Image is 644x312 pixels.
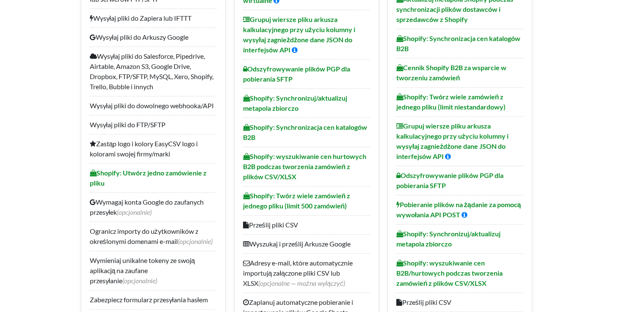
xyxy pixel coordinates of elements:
font: Pobieranie plików na żądanie za pomocą wywołania API POST [396,200,521,219]
font: Wymagaj konta Google do zaufanych przesyłek [90,198,204,216]
font: Wysyłaj pliki do dowolnego webhooka/API [90,101,214,109]
font: Shopify: Twórz wiele zamówień z jednego pliku (limit 500 zamówień) [243,192,351,210]
font: Wymieniaj unikalne tokeny ze swoją aplikacją na zaufane przesyłanie [90,256,195,285]
font: Shopify: Synchronizacja cen katalogów B2B [396,34,520,52]
font: (opcjonalnie) [178,237,213,245]
font: Shopify: Synchronizuj/aktualizuj metapola zbiorczo [396,230,500,248]
font: (opcjonalnie) [117,208,152,216]
font: Shopify: Utwórz jedno zamówienie z pliku [90,169,207,187]
font: Zabezpiecz formularz przesyłania hasłem [90,296,208,304]
font: Wysyłaj pliki do FTP/SFTP [90,120,166,129]
font: Shopify: Synchronizuj/aktualizuj metapola zbiorczo [243,94,347,112]
font: Wyszukaj i prześlij Arkusze Google [249,240,351,248]
font: (opcjonalne — można wyłączyć) [258,279,345,287]
font: Odszyfrowywanie plików PGP dla pobierania SFTP [396,171,503,189]
font: Shopify: wyszukiwanie cen B2B/hurtowych podczas tworzenia zamówień z plików CSV/XLSX [396,259,503,287]
font: Shopify: Twórz wiele zamówień z jednego pliku (limit niestandardowy) [396,93,506,111]
font: Prześlij pliki CSV [402,298,451,306]
font: Odszyfrowywanie plików PGP dla pobierania SFTP [243,65,350,83]
font: Shopify: wyszukiwanie cen hurtowych B2B podczas tworzenia zamówień z plików CSV/XLSX [243,152,366,181]
font: Grupuj wiersze pliku arkusza kalkulacyjnego przy użyciu kolumny i wysyłaj zagnieżdżone dane JSON ... [396,122,509,160]
font: Prześlij pliki CSV [249,221,298,229]
font: Cennik Shopify B2B za wsparcie w tworzeniu zamówień [396,63,506,82]
font: (opcjonalnie) [122,276,157,285]
font: Ogranicz importy do użytkowników z określonymi domenami e-mail [90,227,198,245]
iframe: Drift Widget Chat Controller [602,270,634,302]
font: Zastąp logo i kolory EasyCSV logo i kolorami swojej firmy/marki [90,140,198,158]
font: Wysyłaj pliki do Salesforce, Pipedrive, Airtable, Amazon S3, Google Drive, Dropbox, FTP/SFTP, MyS... [90,52,213,90]
font: Adresy e-mail, które automatycznie importują załączone pliki CSV lub XLSX [243,259,353,287]
font: Wysyłaj pliki do Zapiera lub IFTTT [93,14,192,22]
font: Grupuj wiersze pliku arkusza kalkulacyjnego przy użyciu kolumny i wysyłaj zagnieżdżone dane JSON ... [243,15,355,54]
font: Wysyłaj pliki do Arkuszy Google [96,33,189,41]
font: Shopify: Synchronizacja cen katalogów B2B [243,123,367,141]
